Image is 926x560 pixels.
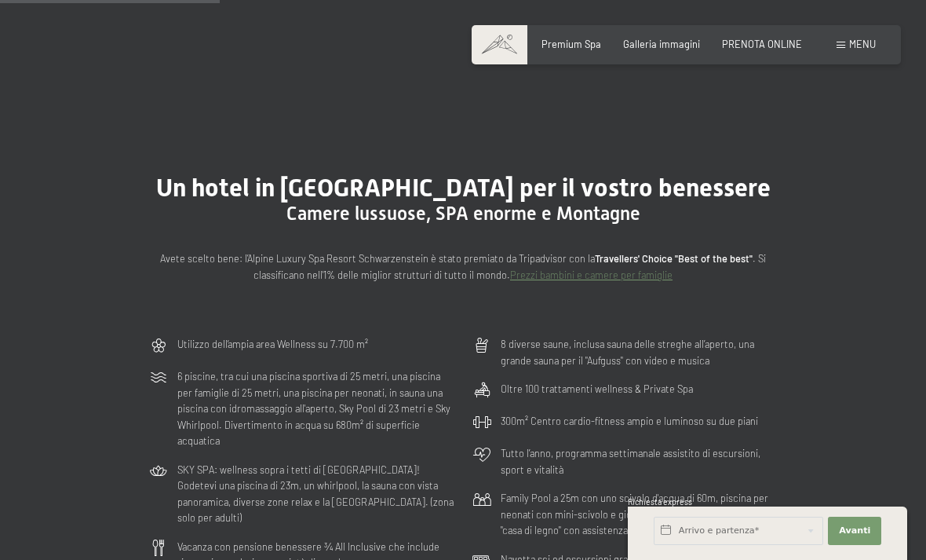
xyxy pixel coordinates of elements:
p: 6 piscine, tra cui una piscina sportiva di 25 metri, una piscina per famiglie di 25 metri, una pi... [177,368,454,448]
a: Galleria immagini [623,38,700,50]
button: Avanti [828,517,881,545]
a: PRENOTA ONLINE [722,38,802,50]
span: Un hotel in [GEOGRAPHIC_DATA] per il vostro benessere [156,173,771,203]
span: Avanti [839,525,870,537]
p: Utilizzo dell‘ampia area Wellness su 7.700 m² [177,336,368,352]
strong: Travellers' Choice "Best of the best" [595,252,753,265]
p: Family Pool a 25m con uno scivolo d'acqua di 60m, piscina per neonati con mini-scivolo e gioci d'... [501,490,777,538]
p: SKY SPA: wellness sopra i tetti di [GEOGRAPHIC_DATA]! Godetevi una piscina di 23m, un whirlpool, ... [177,462,454,526]
span: Camere lussuose, SPA enorme e Montagne [286,203,640,225]
span: Menu [849,38,876,50]
p: Tutto l’anno, programma settimanale assistito di escursioni, sport e vitalità [501,445,777,478]
span: Richiesta express [628,497,692,507]
a: Premium Spa [541,38,601,50]
p: 8 diverse saune, inclusa sauna delle streghe all’aperto, una grande sauna per il "Aufguss" con vi... [501,336,777,368]
p: 300m² Centro cardio-fitness ampio e luminoso su due piani [501,413,758,429]
a: Prezzi bambini e camere per famiglie [510,269,673,281]
p: Oltre 100 trattamenti wellness & Private Spa [501,381,693,397]
p: Avete scelto bene: l’Alpine Luxury Spa Resort Schwarzenstein è stato premiato da Tripadvisor con ... [149,251,777,283]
